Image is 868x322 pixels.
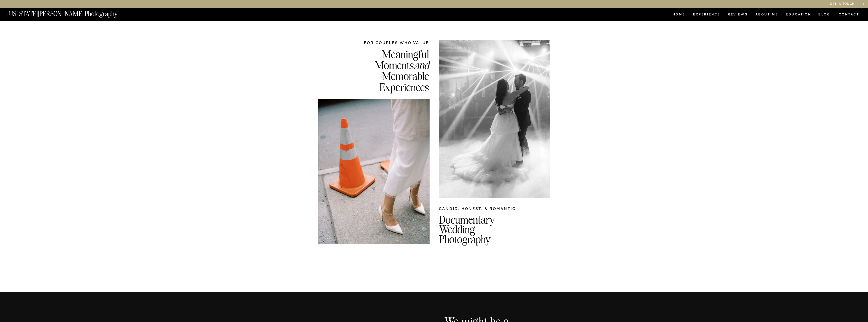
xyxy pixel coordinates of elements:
a: HOME [672,13,686,17]
i: and [414,58,429,72]
a: ABOUT ME [755,13,778,17]
h2: Documentary Wedding Photography [439,215,573,240]
a: Get in Touch [778,2,855,6]
a: REVIEWS [728,13,747,17]
a: Experience [693,13,720,17]
a: BLOG [818,13,830,17]
h2: CANDID, HONEST, & ROMANTIC [439,206,550,214]
a: CONTACT [839,12,860,17]
a: [US_STATE][PERSON_NAME] Photography [7,10,135,15]
h2: FOR COUPLES WHO VALUE [349,40,429,45]
a: EDUCATION [785,13,812,17]
h2: Meaningful Moments Memorable Experiences [349,49,429,92]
